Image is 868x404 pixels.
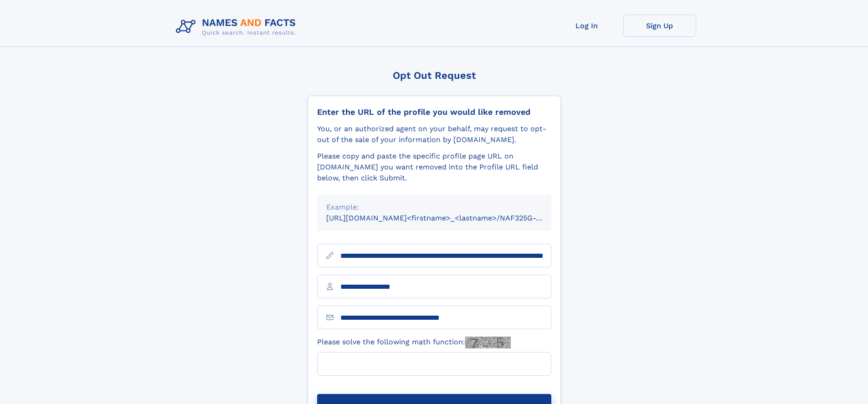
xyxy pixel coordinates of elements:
[550,15,623,37] a: Log In
[172,15,303,39] img: Logo Names and Facts
[326,214,569,222] small: [URL][DOMAIN_NAME]<firstname>_<lastname>/NAF325G-xxxxxxxx
[317,107,551,117] div: Enter the URL of the profile you would like removed
[623,15,696,37] a: Sign Up
[317,337,511,348] label: Please solve the following math function:
[317,123,551,145] div: You, or an authorized agent on your behalf, may request to opt-out of the sale of your informatio...
[308,70,561,81] div: Opt Out Request
[326,202,542,213] div: Example:
[317,151,551,184] div: Please copy and paste the specific profile page URL on [DOMAIN_NAME] you want removed into the Pr...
